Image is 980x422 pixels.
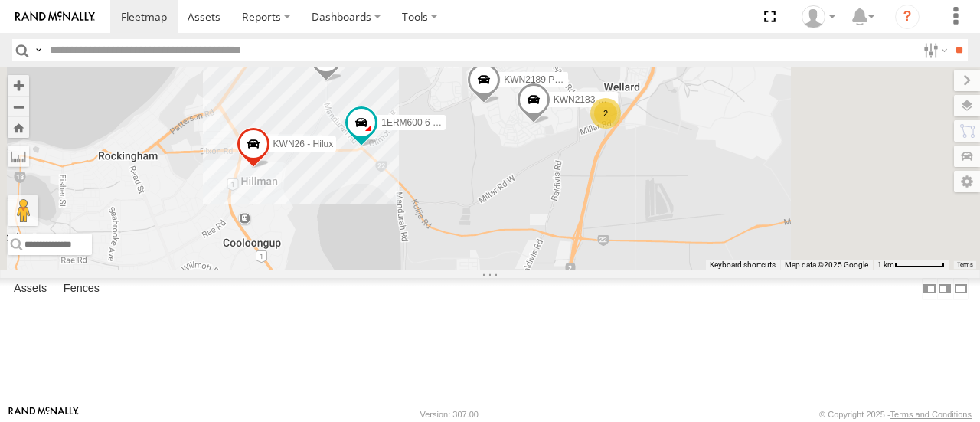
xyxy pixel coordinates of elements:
[504,75,624,86] span: KWN2189 Playground Officer
[937,278,952,300] label: Dock Summary Table to the Right
[381,117,508,128] span: 1ERM600 6 [PERSON_NAME]
[8,195,38,226] button: Drag Pegman onto the map to open Street View
[890,410,972,419] a: Terms and Conditions
[554,94,667,105] span: KWN2183 Waste Education
[819,410,972,419] div: © Copyright 2025 -
[917,39,950,61] label: Search Filter Options
[796,5,841,28] div: Andrew Fisher
[8,117,29,138] button: Zoom Home
[590,98,621,129] div: 2
[56,279,107,300] label: Fences
[895,5,920,29] i: ?
[957,261,973,267] a: Terms (opens in new tab)
[710,260,776,270] button: Keyboard shortcuts
[273,139,334,150] span: KWN26 - Hilux
[32,39,44,61] label: Search Query
[8,407,79,422] a: Visit our Website
[922,278,937,300] label: Dock Summary Table to the Left
[954,171,980,192] label: Map Settings
[420,410,479,419] div: Version: 307.00
[873,260,949,270] button: Map Scale: 1 km per 62 pixels
[6,279,54,300] label: Assets
[8,75,29,96] button: Zoom in
[877,260,894,269] span: 1 km
[8,146,29,167] label: Measure
[15,11,95,22] img: rand-logo.svg
[8,96,29,117] button: Zoom out
[953,278,969,300] label: Hide Summary Table
[785,260,868,269] span: Map data ©2025 Google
